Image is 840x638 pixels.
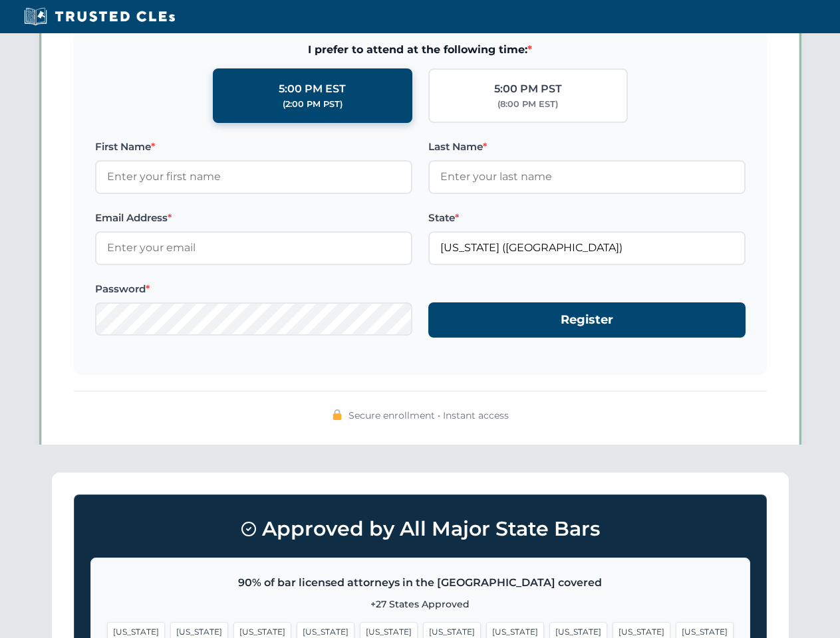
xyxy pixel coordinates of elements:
[95,41,746,58] span: I prefer to attend at the following time:
[283,98,343,111] div: (2:00 PM PST)
[428,139,746,155] label: Last Name
[95,139,412,155] label: First Name
[95,231,412,265] input: Enter your email
[428,302,746,338] button: Register
[497,98,558,111] div: (8:00 PM EST)
[279,80,346,98] div: 5:00 PM EST
[428,160,746,193] input: Enter your last name
[349,408,509,423] span: Secure enrollment • Instant access
[107,597,734,611] p: +27 States Approved
[428,210,746,226] label: State
[107,574,734,591] p: 90% of bar licensed attorneys in the [GEOGRAPHIC_DATA] covered
[95,210,412,226] label: Email Address
[95,281,412,297] label: Password
[332,409,343,420] img: 🔒
[90,511,750,547] h3: Approved by All Major State Bars
[428,231,746,265] input: Florida (FL)
[95,160,412,193] input: Enter your first name
[494,80,562,98] div: 5:00 PM PST
[20,7,179,27] img: Trusted CLEs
